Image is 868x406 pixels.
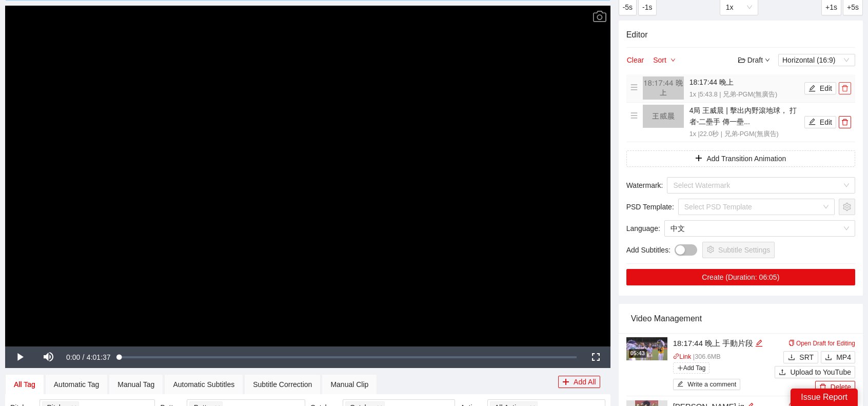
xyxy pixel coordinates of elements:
[5,346,34,368] button: Play
[626,150,855,167] button: plusAdd Transition Animation
[623,2,633,13] span: -5s
[673,352,775,362] p: | 306.6 MB
[626,269,855,285] button: Create (Duration: 06:05)
[839,116,851,128] button: delete
[34,346,63,368] button: Mute
[673,379,741,390] button: editWrite a comment
[87,353,111,361] span: 4:01:37
[825,354,832,362] span: download
[670,57,676,64] span: down
[788,354,795,362] span: download
[790,366,851,378] span: Upload to YouTube
[839,119,851,126] span: delete
[629,349,646,358] div: 05:43
[825,2,837,13] span: +1s
[839,85,851,92] span: delete
[673,362,710,374] span: Add Tag
[804,116,836,128] button: editEdit
[653,54,676,66] button: Sortdown
[673,337,775,350] div: 18:17:44 晚上 手動片段
[173,379,234,390] div: Automatic Subtitles
[836,352,851,363] span: MP4
[558,376,600,388] button: plusAdd All
[755,339,763,347] span: edit
[791,389,858,406] div: Issue Report
[689,90,802,100] p: 1x | 5:43.8 | 兄弟-PGM(無廣告)
[626,201,674,212] span: PSD Template :
[670,221,849,236] span: 中文
[755,337,763,350] div: Edit
[83,353,85,361] span: /
[626,54,644,66] button: Clear
[14,379,35,390] div: All Tag
[689,105,802,127] h4: 4局 王威晨 | 擊出內野滾地球， 打者-二壘手 傳一壘...
[626,337,667,360] img: b1069f61-a931-4f07-8e8b-6f35e320a07e.jpg
[847,2,859,13] span: +5s
[582,346,610,368] button: Fullscreen
[562,378,569,386] span: plus
[815,381,855,393] button: deleteDelete
[66,353,80,361] span: 0:00
[821,351,855,363] button: downloadMP4
[808,85,816,93] span: edit
[689,76,802,88] h4: 18:17:44 晚上
[117,379,154,390] div: Manual Tag
[677,381,684,389] span: edit
[765,57,770,63] span: down
[775,366,855,378] button: uploadUpload to YouTube
[631,304,851,333] div: Video Management
[804,82,836,94] button: editEdit
[738,56,745,64] span: folder-open
[819,383,826,392] span: delete
[626,244,670,256] span: Add Subtitles :
[782,54,851,66] span: Horizontal (16:9)
[788,340,855,347] a: Open Draft for Editing
[839,199,855,215] button: setting
[788,340,795,346] span: copy
[330,379,368,390] div: Manual Clip
[779,369,786,377] span: upload
[253,379,312,390] div: Subtitle Correction
[673,353,692,360] a: linkLink
[5,6,610,346] div: Video Player
[626,28,855,41] h4: Editor
[630,112,638,119] span: menu
[54,379,99,390] div: Automatic Tag
[695,154,702,163] span: plus
[677,365,683,371] span: plus
[626,180,663,191] span: Watermark :
[839,82,851,94] button: delete
[642,2,652,13] span: -1s
[738,54,770,66] div: Draft
[799,352,814,363] span: SRT
[643,76,684,100] img: 160x90.png
[808,118,816,126] span: edit
[689,129,802,140] p: 1x | 22.0 秒 | 兄弟-PGM(無廣告)
[673,353,680,360] span: link
[630,84,638,91] span: menu
[626,223,660,234] span: Language :
[783,351,818,363] button: downloadSRT
[643,105,684,128] img: 160x90.png
[702,242,775,258] button: settingSubtitle Settings
[120,356,577,358] div: Progress Bar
